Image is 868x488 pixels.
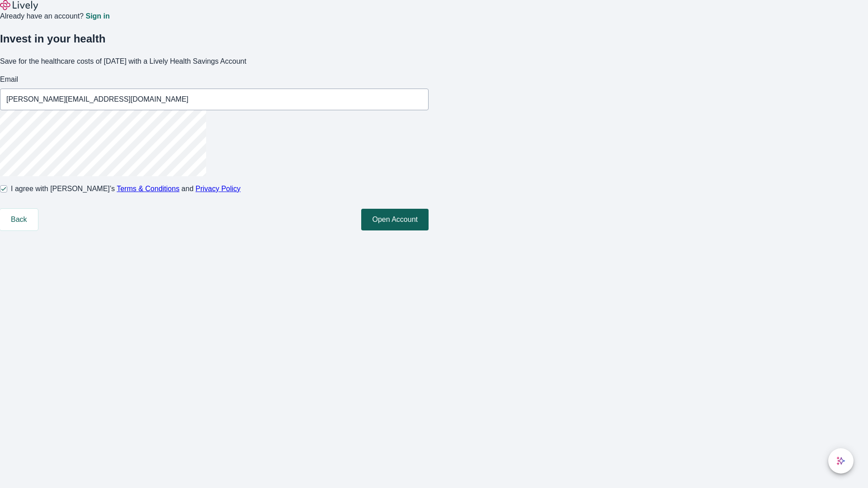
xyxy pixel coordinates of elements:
[361,209,429,230] button: Open Account
[836,456,845,465] svg: Lively AI Assistant
[117,185,179,192] a: Terms & Conditions
[85,13,109,20] a: Sign in
[11,183,241,194] span: I agree with [PERSON_NAME]’s and
[196,185,241,192] a: Privacy Policy
[828,448,854,474] button: chat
